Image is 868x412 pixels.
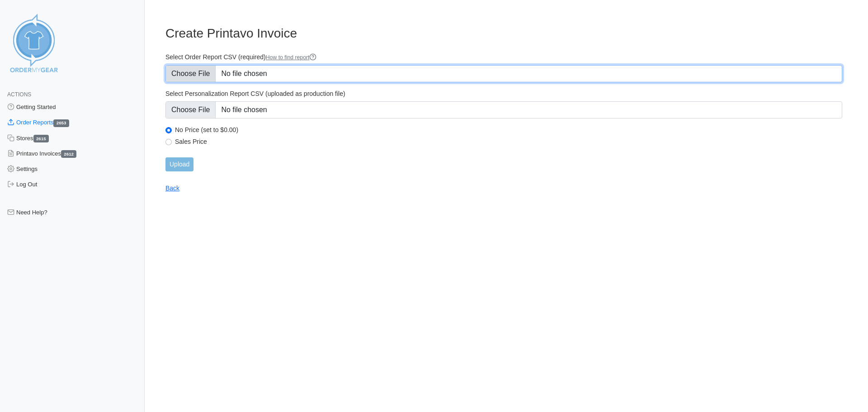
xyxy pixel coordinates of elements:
[7,91,31,98] span: Actions
[175,137,842,146] label: Sales Price
[266,54,317,61] a: How to find report
[33,135,49,142] span: 2615
[175,126,842,134] label: No Price (set to $0.00)
[165,157,193,171] input: Upload
[61,150,76,158] span: 2612
[165,185,179,192] a: Back
[165,53,842,62] label: Select Order Report CSV (required)
[165,26,842,41] h3: Create Printavo Invoice
[53,119,69,127] span: 2653
[165,90,842,98] label: Select Personalization Report CSV (uploaded as production file)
